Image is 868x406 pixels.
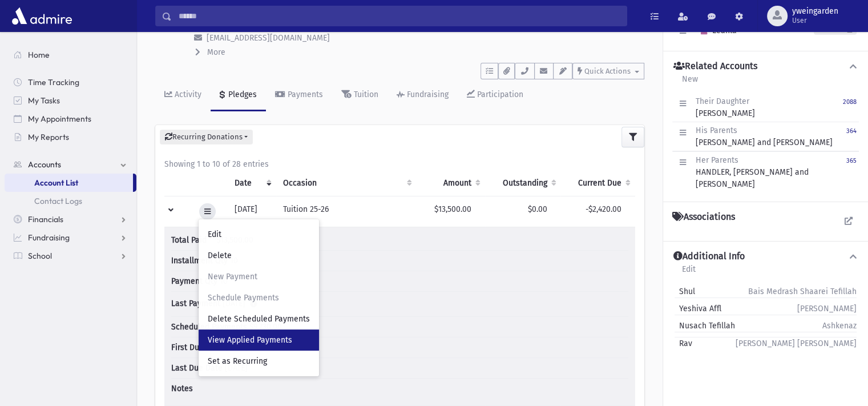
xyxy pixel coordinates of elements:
[28,251,52,261] span: School
[748,286,857,298] span: Bais Medrash Shaarei Tefillah
[696,95,755,119] div: [PERSON_NAME]
[5,46,136,64] a: Home
[485,170,561,196] th: Outstanding: activate to sort column ascending
[5,247,136,265] a: School
[171,321,247,333] span: Scheduled Payments
[211,79,266,111] a: Pledges
[352,90,378,99] div: Tuition
[387,79,458,111] a: Fundraising
[405,90,449,99] div: Fundraising
[9,5,75,27] img: AdmirePro
[5,73,136,91] a: Time Tracking
[171,275,217,287] span: Payment Qty
[172,6,627,26] input: Search
[5,228,136,247] a: Fundraising
[675,303,721,315] span: Yeshiva Affl
[822,320,857,332] span: Ashkenaz
[208,356,267,366] span: Set as Recurring
[696,124,833,148] div: [PERSON_NAME] and [PERSON_NAME]
[417,196,485,227] td: $13,500.00
[736,337,857,349] span: [PERSON_NAME] [PERSON_NAME]
[199,245,319,266] a: Delete
[675,337,692,349] span: Rav
[672,251,859,263] button: Additional Info
[696,126,737,135] span: His Parents
[846,127,857,135] small: 364
[171,341,223,353] span: First Due Date
[28,95,60,106] span: My Tasks
[285,90,323,99] div: Payments
[5,110,136,128] a: My Appointments
[199,308,319,329] a: Delete Scheduled Payments
[5,210,136,228] a: Financials
[673,251,745,263] h4: Additional Info
[228,196,276,227] td: [DATE]
[28,132,69,142] span: My Reports
[797,303,857,315] span: [PERSON_NAME]
[681,73,699,93] a: New
[171,255,228,267] span: Installment Qty
[194,46,227,58] button: More
[172,90,201,99] div: Activity
[276,170,417,196] th: Occasion : activate to sort column ascending
[28,232,70,243] span: Fundraising
[276,196,417,227] td: Tuition 25-26
[846,154,857,190] a: 365
[34,196,82,206] span: Contact Logs
[171,383,214,395] span: Notes
[5,174,133,192] a: Account List
[171,362,223,374] span: Last Due Date
[843,95,857,119] a: 2088
[208,230,221,239] span: Edit
[5,91,136,110] a: My Tasks
[681,263,696,283] a: Edit
[672,211,735,223] h4: Associations
[672,61,859,73] button: Related Accounts
[208,251,232,260] span: Delete
[28,77,79,87] span: Time Tracking
[673,61,757,73] h4: Related Accounts
[208,335,292,345] span: View Applied Payments
[586,204,621,214] span: -$2,420.00
[207,47,225,57] span: More
[846,124,857,148] a: 364
[28,114,91,124] span: My Appointments
[846,157,857,164] small: 365
[584,67,631,75] span: Quick Actions
[332,79,387,111] a: Tuition
[5,192,136,210] a: Contact Logs
[417,170,485,196] th: Amount: activate to sort column ascending
[208,314,310,324] span: Delete Scheduled Payments
[28,159,61,170] span: Accounts
[5,128,136,146] a: My Reports
[696,154,846,190] div: HANDLER, [PERSON_NAME] and [PERSON_NAME]
[199,224,319,245] a: Edit
[199,351,319,372] a: Set as Recurring
[560,170,635,196] th: Current Due: activate to sort column ascending
[228,170,276,196] th: Date: activate to sort column ascending
[527,204,547,214] span: $0.00
[171,298,220,309] span: Last Payment
[696,155,738,165] span: Her Parents
[266,79,332,111] a: Payments
[675,286,695,298] span: Shul
[843,98,857,106] small: 2088
[675,320,735,332] span: Nusach Tefillah
[28,50,50,60] span: Home
[34,178,78,188] span: Account List
[155,79,211,111] a: Activity
[475,90,523,99] div: Participation
[5,155,136,174] a: Accounts
[792,7,838,16] span: yweingarden
[226,90,257,99] div: Pledges
[792,16,838,25] span: User
[458,79,532,111] a: Participation
[171,234,214,246] span: Total Paid
[572,63,644,79] button: Quick Actions
[160,130,253,144] button: Recurring Donations
[207,33,330,43] span: [EMAIL_ADDRESS][DOMAIN_NAME]
[164,158,635,170] div: Showing 1 to 10 of 28 entries
[696,97,749,106] span: Their Daughter
[199,329,319,351] a: View Applied Payments
[28,214,63,224] span: Financials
